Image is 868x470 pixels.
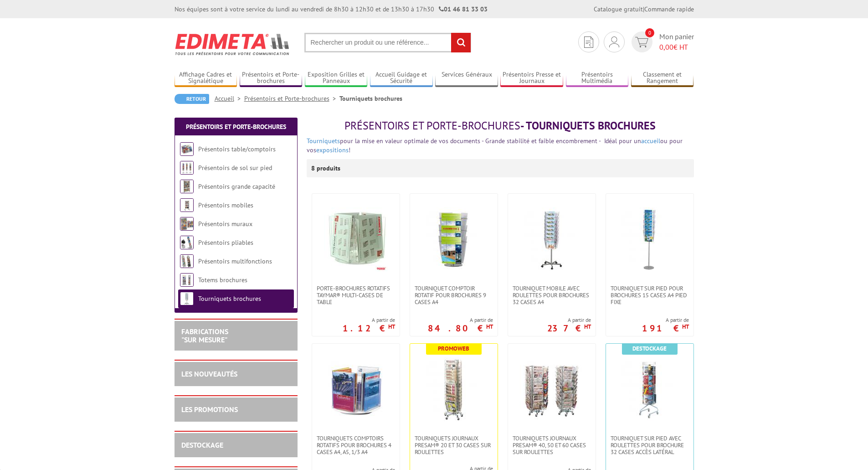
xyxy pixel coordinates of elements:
[642,325,689,331] p: 191 €
[198,220,252,228] a: Présentoirs muraux
[435,71,498,86] a: Services Généraux
[513,285,591,305] span: Tourniquet mobile avec roulettes pour brochures 32 cases A4
[180,236,194,249] img: Présentoirs pliables
[410,435,498,455] a: Tourniquets journaux Presam® 20 et 30 cases sur roulettes
[181,440,223,449] a: DESTOCKAGE
[584,323,591,331] sup: HT
[307,137,683,154] font: pour la mise en valeur optimale de vos documents - Grande stabilité et faible encombrement - Idéa...
[180,180,194,193] img: Présentoirs grande capacité
[609,36,619,47] img: devis rapide
[175,27,291,61] img: Edimeta
[659,42,694,52] span: € HT
[370,71,433,86] a: Accueil Guidage et Sécurité
[180,161,194,175] img: Présentoirs de sol sur pied
[606,285,693,305] a: Tourniquet sur pied pour brochures 15 cases A4 Pied fixe
[428,316,493,324] span: A partir de
[317,285,395,305] span: Porte-Brochures Rotatifs Taymar® Multi-cases de table
[186,123,286,131] a: Présentoirs et Porte-brochures
[316,146,349,154] a: expositions
[422,357,486,421] img: Tourniquets journaux Presam® 20 et 30 cases sur roulettes
[244,94,339,103] a: Présentoirs et Porte-brochures
[520,357,584,421] img: Tourniquets journaux Presam® 40, 50 et 60 cases sur roulettes
[181,369,237,378] a: LES NOUVEAUTÉS
[659,42,673,52] span: 0,00
[513,435,591,455] span: Tourniquets journaux Presam® 40, 50 et 60 cases sur roulettes
[388,323,395,331] sup: HT
[180,198,194,212] img: Présentoirs mobiles
[198,257,272,265] a: Présentoirs multifonctions
[500,71,563,86] a: Présentoirs Presse et Journaux
[215,94,244,103] a: Accueil
[439,5,488,13] strong: 01 46 81 33 03
[198,276,247,284] a: Totems brochures
[180,217,194,231] img: Présentoirs muraux
[343,325,395,331] p: 1.12 €
[198,164,272,172] a: Présentoirs de sol sur pied
[410,285,498,305] a: Tourniquet comptoir rotatif pour brochures 9 cases A4
[641,137,660,145] a: accueil
[644,5,694,13] a: Commande rapide
[175,5,488,14] div: Nos équipes sont à votre service du lundi au vendredi de 8h30 à 12h30 et de 13h30 à 17h30
[339,94,402,103] li: Tourniquets brochures
[508,435,596,455] a: Tourniquets journaux Presam® 40, 50 et 60 cases sur roulettes
[305,71,368,86] a: Exposition Grilles et Panneaux
[311,159,345,177] p: 8 produits
[175,94,209,104] a: Retour
[618,357,682,421] img: Tourniquet sur pied avec roulettes pour brochure 32 cases accès latéral
[324,207,388,271] img: Porte-Brochures Rotatifs Taymar® Multi-cases de table
[428,325,493,331] p: 84.80 €
[312,435,400,455] a: Tourniquets comptoirs rotatifs pour brochures 4 Cases A4, A5, 1/3 A4
[611,435,689,455] span: Tourniquet sur pied avec roulettes pour brochure 32 cases accès latéral
[547,316,591,324] span: A partir de
[438,345,469,352] b: Promoweb
[343,316,395,324] span: A partir de
[312,285,400,305] a: Porte-Brochures Rotatifs Taymar® Multi-cases de table
[682,323,689,331] sup: HT
[198,201,253,209] a: Présentoirs mobiles
[631,71,694,86] a: Classement et Rangement
[181,327,228,344] a: FABRICATIONS"Sur Mesure"
[594,5,694,14] div: |
[547,325,591,331] p: 237 €
[618,207,682,271] img: Tourniquet sur pied pour brochures 15 cases A4 Pied fixe
[566,71,629,86] a: Présentoirs Multimédia
[198,294,261,303] a: Tourniquets brochures
[611,285,689,305] span: Tourniquet sur pied pour brochures 15 cases A4 Pied fixe
[642,316,689,324] span: A partir de
[632,345,667,352] b: Destockage
[629,31,694,52] a: devis rapide 0 Mon panier 0,00€ HT
[520,207,584,271] img: Tourniquet mobile avec roulettes pour brochures 32 cases A4
[175,71,237,86] a: Affichage Cadres et Signalétique
[594,5,643,13] a: Catalogue gratuit
[304,33,471,52] input: Rechercher un produit ou une référence...
[307,120,694,132] h1: - Tourniquets brochures
[635,37,648,47] img: devis rapide
[307,137,340,145] a: Tourniquets
[486,323,493,331] sup: HT
[180,273,194,287] img: Totems brochures
[422,207,486,271] img: Tourniquet comptoir rotatif pour brochures 9 cases A4
[451,33,471,52] input: rechercher
[415,285,493,305] span: Tourniquet comptoir rotatif pour brochures 9 cases A4
[659,31,694,52] span: Mon panier
[344,119,520,133] span: Présentoirs et Porte-brochures
[181,405,238,414] a: LES PROMOTIONS
[317,435,395,455] span: Tourniquets comptoirs rotatifs pour brochures 4 Cases A4, A5, 1/3 A4
[180,292,194,305] img: Tourniquets brochures
[198,238,253,247] a: Présentoirs pliables
[198,145,276,153] a: Présentoirs table/comptoirs
[415,435,493,455] span: Tourniquets journaux Presam® 20 et 30 cases sur roulettes
[584,36,593,48] img: devis rapide
[606,435,693,455] a: Tourniquet sur pied avec roulettes pour brochure 32 cases accès latéral
[645,28,654,37] span: 0
[240,71,303,86] a: Présentoirs et Porte-brochures
[180,142,194,156] img: Présentoirs table/comptoirs
[180,254,194,268] img: Présentoirs multifonctions
[508,285,596,305] a: Tourniquet mobile avec roulettes pour brochures 32 cases A4
[324,357,388,421] img: Tourniquets comptoirs rotatifs pour brochures 4 Cases A4, A5, 1/3 A4
[198,182,275,191] a: Présentoirs grande capacité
